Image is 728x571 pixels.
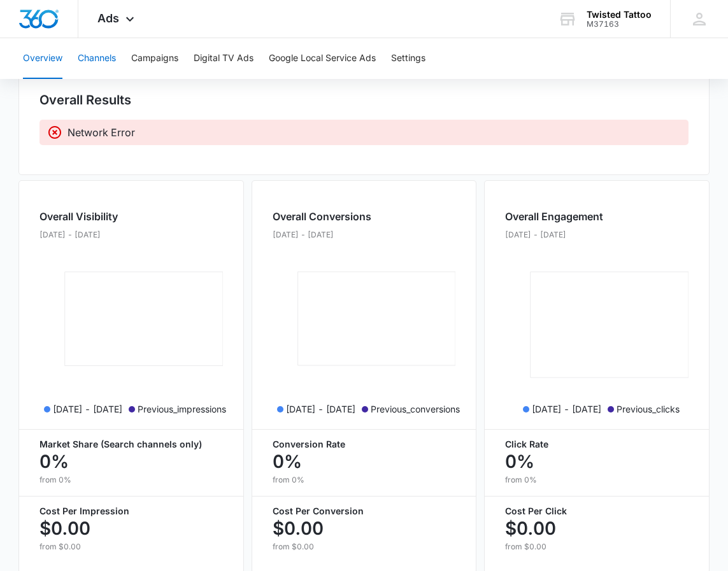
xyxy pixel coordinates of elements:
button: Channels [78,38,116,79]
p: previous_clicks [617,402,680,416]
p: [DATE] - [DATE] [39,229,118,241]
p: from $0.00 [39,541,223,553]
p: from $0.00 [273,541,456,553]
h3: Overall Results [39,90,131,109]
button: Settings [391,38,425,79]
p: from $0.00 [505,541,689,553]
p: 0% [39,451,69,472]
div: account id [587,20,652,29]
p: 0% [273,451,302,472]
p: from 0% [39,474,223,486]
button: Digital TV Ads [194,38,253,79]
p: from 0% [273,474,456,486]
p: Market Share (Search channels only) [39,440,223,449]
button: Google Local Service Ads [269,38,376,79]
h2: Overall Conversions [273,209,371,224]
p: $0.00 [39,518,90,539]
h2: Overall Visibility [39,209,118,224]
button: Overview [23,38,62,79]
p: Cost Per Impression [39,507,223,516]
p: 0% [505,451,534,472]
p: [DATE] - [DATE] [505,229,603,241]
p: [DATE] - [DATE] [532,402,601,416]
p: previous_impressions [138,402,226,416]
p: [DATE] - [DATE] [273,229,371,241]
p: $0.00 [273,518,324,539]
p: [DATE] - [DATE] [53,402,122,416]
p: $0.00 [505,518,556,539]
button: Campaigns [131,38,178,79]
p: Click Rate [505,440,689,449]
p: Cost Per Click [505,507,689,516]
p: from 0% [505,474,689,486]
h2: Overall Engagement [505,209,603,224]
p: previous_conversions [371,402,460,416]
p: Conversion Rate [273,440,456,449]
span: Ads [97,11,119,25]
p: Cost Per Conversion [273,507,456,516]
p: [DATE] - [DATE] [286,402,355,416]
div: account name [587,10,652,20]
p: Network Error [68,125,135,140]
